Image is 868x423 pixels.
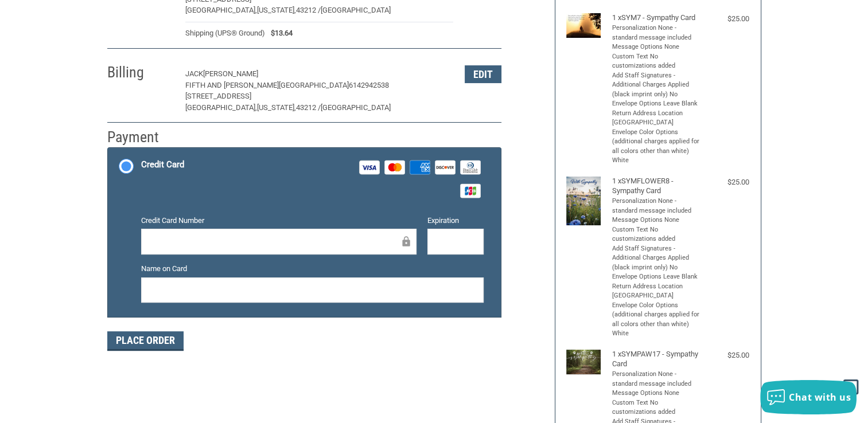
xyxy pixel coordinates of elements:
li: Personalization None - standard message included [612,197,701,216]
span: 43212 / [296,6,321,14]
h2: Billing [107,63,174,82]
button: Edit [465,65,501,83]
span: 43212 / [296,103,321,112]
span: 6142942538 [349,81,389,89]
button: Chat with us [760,380,857,414]
h4: 1 x SYMPAW17 - Sympathy Card [612,350,701,369]
li: Add Staff Signatures - Additional Charges Applied (black imprint only) No [612,71,701,100]
li: Message Options None [612,42,701,52]
label: Credit Card Number [141,215,417,226]
li: Message Options None [612,389,701,398]
li: Custom Text No customizations added [612,225,701,244]
span: Shipping (UPS® Ground) [185,28,265,39]
span: [US_STATE], [257,103,296,112]
label: Expiration [427,215,484,226]
li: Return Address Location [GEOGRAPHIC_DATA] [612,109,701,128]
li: Custom Text No customizations added [612,52,701,71]
li: Personalization None - standard message included [612,23,701,42]
label: Name on Card [141,263,484,275]
h4: 1 x SYM7 - Sympathy Card [612,13,701,22]
li: Envelope Color Options (additional charges applied for all colors other than white) White [612,128,701,166]
span: [GEOGRAPHIC_DATA], [185,6,257,14]
div: Credit Card [141,155,184,174]
h2: Payment [107,128,174,147]
span: Chat with us [789,391,851,404]
li: Envelope Color Options (additional charges applied for all colors other than white) White [612,301,701,339]
li: Personalization None - standard message included [612,370,701,389]
span: [US_STATE], [257,6,296,14]
span: [PERSON_NAME] [203,69,258,78]
span: Jack [185,69,203,78]
span: Fifth and [PERSON_NAME][GEOGRAPHIC_DATA] [185,81,349,89]
div: $25.00 [703,350,749,361]
li: Return Address Location [GEOGRAPHIC_DATA] [612,282,701,301]
span: [GEOGRAPHIC_DATA], [185,103,257,112]
div: $25.00 [703,13,749,25]
span: [STREET_ADDRESS] [185,92,251,100]
h4: 1 x SYMFLOWER8 - Sympathy Card [612,177,701,195]
span: [GEOGRAPHIC_DATA] [321,103,391,112]
li: Envelope Options Leave Blank [612,272,701,282]
li: Message Options None [612,216,701,225]
span: $13.64 [265,28,293,39]
li: Envelope Options Leave Blank [612,99,701,109]
button: Place Order [107,331,184,351]
li: Add Staff Signatures - Additional Charges Applied (black imprint only) No [612,244,701,273]
li: Custom Text No customizations added [612,398,701,417]
div: $25.00 [703,177,749,188]
span: [GEOGRAPHIC_DATA] [321,6,391,14]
